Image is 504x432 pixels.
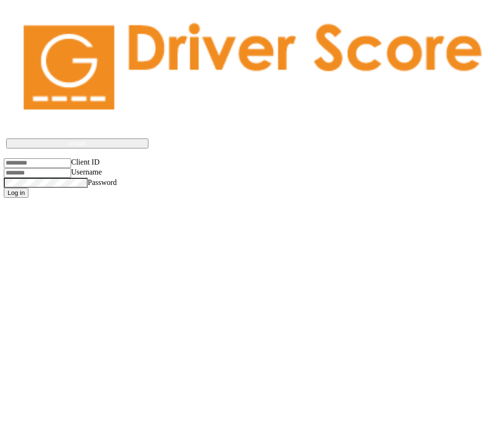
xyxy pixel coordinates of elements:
label: Username [71,168,102,176]
label: Password [88,178,117,186]
button: Install [6,138,148,148]
label: Client ID [71,158,100,166]
button: Log in [4,188,28,198]
p: Driver Score works best if installed on the device [16,125,488,134]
